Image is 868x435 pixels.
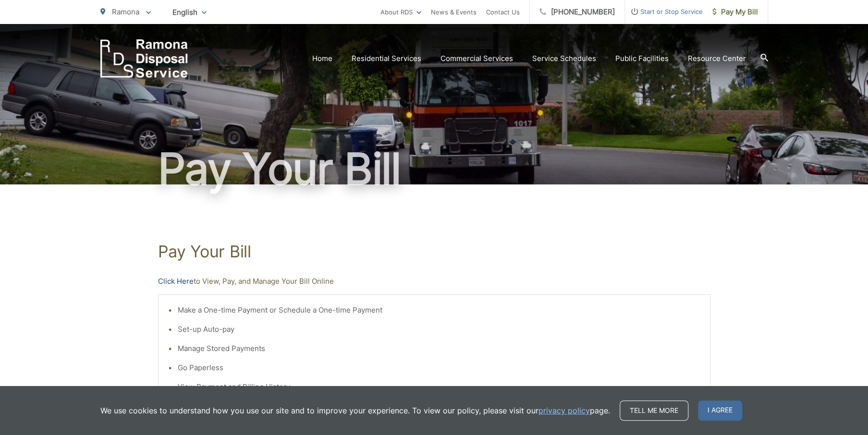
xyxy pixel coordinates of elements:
a: About RDS [380,6,421,18]
h1: Pay Your Bill [100,145,768,193]
li: View Payment and Billing History [178,381,700,393]
a: Click Here [158,276,194,287]
a: Commercial Services [440,53,513,64]
a: Service Schedules [532,53,596,64]
a: Public Facilities [615,53,669,64]
a: Residential Services [352,53,421,64]
p: to View, Pay, and Manage Your Bill Online [158,276,710,287]
a: News & Events [431,6,477,18]
span: Ramona [112,7,139,16]
li: Go Paperless [178,362,700,374]
li: Manage Stored Payments [178,343,700,354]
a: privacy policy [538,405,590,416]
a: Contact Us [486,6,520,18]
a: Tell me more [620,400,688,421]
a: Home [312,53,332,64]
li: Set-up Auto-pay [178,324,700,335]
a: Resource Center [688,53,746,64]
p: We use cookies to understand how you use our site and to improve your experience. To view our pol... [100,405,610,416]
span: Pay My Bill [712,6,758,18]
a: EDCD logo. Return to the homepage. [100,39,188,78]
span: English [165,4,214,21]
h1: Pay Your Bill [158,242,710,261]
li: Make a One-time Payment or Schedule a One-time Payment [178,304,700,316]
